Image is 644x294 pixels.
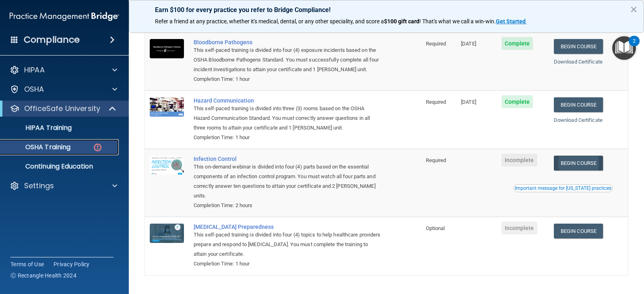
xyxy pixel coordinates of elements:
[24,104,100,113] p: OfficeSafe University
[461,99,476,105] span: [DATE]
[10,65,117,75] a: HIPAA
[426,157,446,163] span: Required
[502,222,537,234] span: Incomplete
[426,41,446,47] span: Required
[194,156,381,162] a: Infection Control
[24,65,45,75] p: HIPAA
[384,18,419,25] strong: $100 gift card
[554,39,603,54] a: Begin Course
[155,6,618,14] p: Earn $100 for every practice you refer to Bridge Compliance!
[24,84,44,94] p: OSHA
[24,181,54,191] p: Settings
[194,224,381,230] a: [MEDICAL_DATA] Preparedness
[554,224,603,238] a: Begin Course
[419,18,496,25] span: ! That's what we call a win-win.
[10,271,76,280] span: Ⓒ Rectangle Health 2024
[554,117,603,123] a: Download Certificate
[502,95,533,108] span: Complete
[5,124,72,132] p: HIPAA Training
[194,230,381,259] div: This self-paced training is divided into four (4) topics to help healthcare providers prepare and...
[496,18,527,25] a: Get Started
[194,133,381,142] div: Completion Time: 1 hour
[496,18,526,25] strong: Get Started
[554,97,603,112] a: Begin Course
[10,181,117,191] a: Settings
[194,259,381,269] div: Completion Time: 1 hour
[10,8,119,25] img: PMB logo
[514,184,613,192] button: Read this if you are a dental practitioner in the state of CA
[426,99,446,105] span: Required
[10,260,44,268] a: Terms of Use
[194,162,381,201] div: This on-demand webinar is divided into four (4) parts based on the essential components of an inf...
[194,39,381,45] a: Bloodborne Pathogens
[93,142,103,152] img: danger-circle.6113f641.png
[5,162,115,171] p: Continuing Education
[461,41,476,47] span: [DATE]
[633,41,636,51] div: 2
[515,186,611,191] div: Important message for [US_STATE] practices
[194,74,381,84] div: Completion Time: 1 hour
[54,260,90,268] a: Privacy Policy
[630,3,638,16] button: Close
[502,154,537,167] span: Incomplete
[194,104,381,133] div: This self-paced training is divided into three (3) rooms based on the OSHA Hazard Communication S...
[554,156,603,171] a: Begin Course
[194,97,381,104] a: Hazard Communication
[194,45,381,74] div: This self-paced training is divided into four (4) exposure incidents based on the OSHA Bloodborne...
[10,84,117,94] a: OSHA
[426,225,445,231] span: Optional
[612,36,636,60] button: Open Resource Center, 2 new notifications
[554,59,603,65] a: Download Certificate
[24,34,80,45] h4: Compliance
[502,37,533,50] span: Complete
[5,143,70,151] p: OSHA Training
[194,201,381,210] div: Completion Time: 2 hours
[10,104,117,113] a: OfficeSafe University
[155,18,384,25] span: Refer a friend at any practice, whether it's medical, dental, or any other speciality, and score a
